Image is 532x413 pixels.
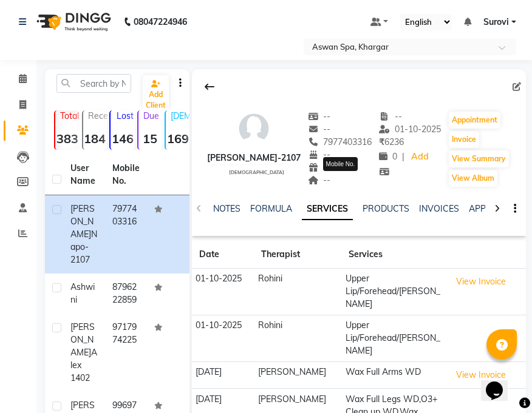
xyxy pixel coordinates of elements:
span: 7977403316 [308,136,372,147]
a: SERVICES [302,198,353,220]
a: FORMULA [250,203,292,214]
td: 9717974225 [105,314,147,392]
button: View Invoice [451,366,511,384]
span: -- [308,149,331,160]
span: -- [379,111,402,122]
a: Add Client [143,75,169,114]
td: 7977403316 [105,195,147,274]
img: avatar [236,110,272,147]
td: 01-10-2025 [192,269,254,315]
td: Rohini [254,315,341,361]
p: Recent [88,110,107,121]
p: Total [60,110,80,121]
p: Due [141,110,163,121]
span: 0 [379,151,397,162]
button: View Summary [449,150,509,167]
span: Napo-2107 [70,229,97,265]
span: 6236 [379,136,404,147]
th: User Name [63,155,105,195]
a: INVOICES [419,203,459,214]
div: [PERSON_NAME]-2107 [207,152,301,164]
p: [DEMOGRAPHIC_DATA] [171,110,190,121]
span: ₹ [379,136,384,147]
strong: 146 [111,131,135,146]
strong: 15 [138,131,163,146]
td: Wax Full Arms WD [341,361,446,389]
strong: 383 [55,131,80,146]
th: Mobile No. [105,155,147,195]
th: Services [341,241,446,269]
button: Invoice [449,131,479,148]
div: Back to Client [197,75,222,98]
td: [DATE] [192,361,254,389]
td: Rohini [254,269,341,315]
span: -- [308,175,331,186]
td: [PERSON_NAME] [254,361,341,389]
a: Add [409,149,431,166]
a: PRODUCTS [363,203,409,214]
td: 8796222859 [105,274,147,314]
b: 08047224946 [134,5,187,39]
a: NOTES [213,203,240,214]
button: Appointment [449,112,500,129]
td: Upper Lip/Forehead/[PERSON_NAME] [341,269,446,315]
th: Therapist [254,241,341,269]
span: 01-10-2025 [379,124,441,135]
button: View Album [449,170,497,187]
span: -- [308,124,331,135]
td: Upper Lip/Forehead/[PERSON_NAME] [341,315,446,361]
span: [DEMOGRAPHIC_DATA] [229,169,284,175]
td: 01-10-2025 [192,315,254,361]
span: Surovi [483,16,509,29]
img: logo [31,5,114,39]
span: [PERSON_NAME] [70,321,95,358]
input: Search by Name/Mobile/Email/Code [56,74,131,93]
span: -- [308,162,331,173]
span: -- [308,111,331,122]
iframe: chat widget [481,364,520,401]
span: Ashwini [70,281,95,305]
p: Lost [115,110,135,121]
th: Date [192,241,254,269]
span: | [402,150,404,163]
strong: 184 [83,131,107,146]
div: Mobile No. [323,157,358,171]
button: View Invoice [451,272,511,291]
span: [PERSON_NAME] [70,203,95,240]
strong: 169 [166,131,190,146]
span: Alex 1402 [70,347,97,383]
